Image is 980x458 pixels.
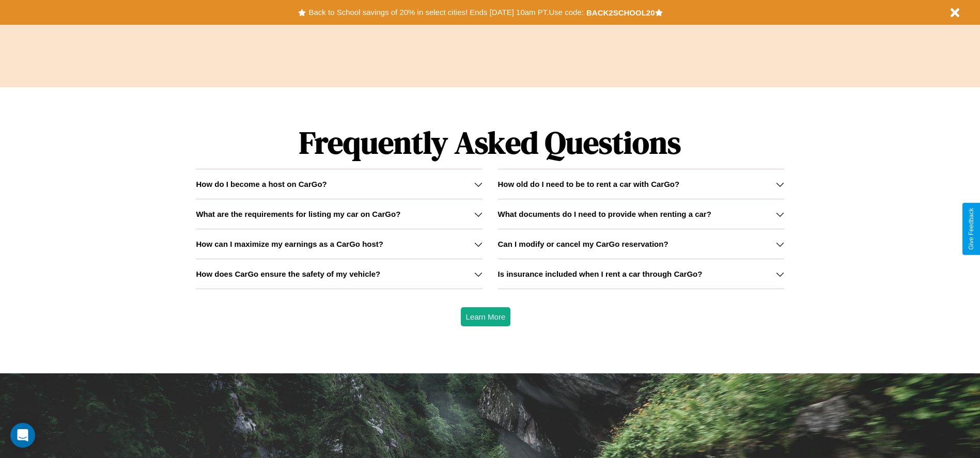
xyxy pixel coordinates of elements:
[498,210,711,218] h3: What documents do I need to provide when renting a car?
[306,5,586,20] button: Back to School savings of 20% in select cities! Ends [DATE] 10am PT.Use code:
[196,240,383,248] h3: How can I maximize my earnings as a CarGo host?
[196,180,326,188] h3: How do I become a host on CarGo?
[461,307,511,326] button: Learn More
[498,270,703,278] h3: Is insurance included when I rent a car through CarGo?
[498,240,668,248] h3: Can I modify or cancel my CarGo reservation?
[196,210,400,218] h3: What are the requirements for listing my car on CarGo?
[968,208,975,250] div: Give Feedback
[10,423,35,448] div: Open Intercom Messenger
[586,8,655,17] b: BACK2SCHOOL20
[498,180,680,188] h3: How old do I need to be to rent a car with CarGo?
[196,116,784,169] h1: Frequently Asked Questions
[196,270,380,278] h3: How does CarGo ensure the safety of my vehicle?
